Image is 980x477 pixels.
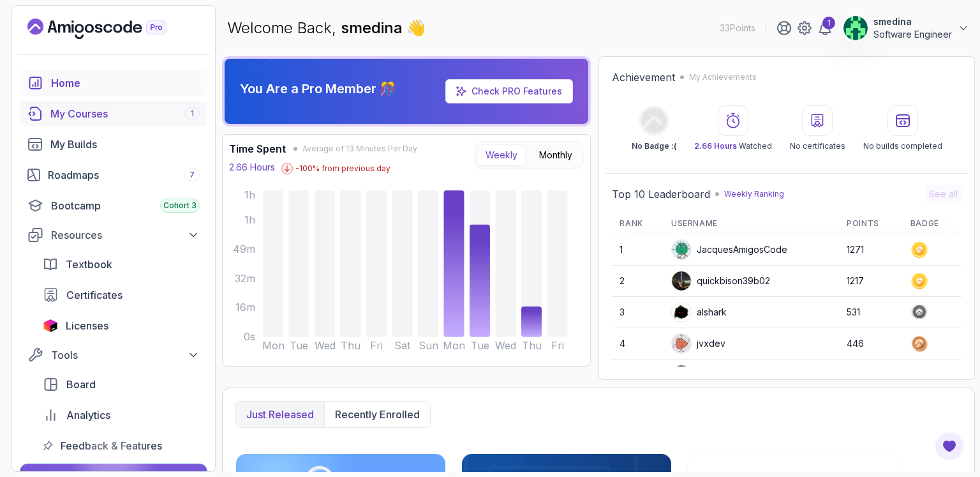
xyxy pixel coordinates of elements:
p: No certificates [790,141,845,151]
p: Recently enrolled [335,407,420,422]
h3: Time Spent [229,141,286,156]
img: user profile image [843,16,868,40]
div: My Courses [50,106,200,121]
a: licenses [35,313,207,338]
td: 3 [612,297,664,328]
button: Tools [20,344,207,367]
div: alshark [671,302,727,322]
tspan: Tue [471,340,489,352]
div: Home [51,75,200,91]
a: builds [20,132,207,157]
th: Badge [903,213,961,234]
p: Watched [694,141,772,151]
a: Check PRO Features [445,79,573,103]
td: 1271 [839,234,903,266]
button: Resources [20,223,207,246]
tspan: Sat [394,340,411,352]
span: Board [66,377,96,392]
tspan: Fri [370,340,383,352]
button: Open Feedback Button [934,431,965,462]
a: 1 [817,20,833,36]
span: Licenses [66,318,108,333]
td: 433 [839,360,903,391]
tspan: 49m [233,243,255,255]
p: Just released [246,407,314,422]
span: 1 [191,109,194,119]
p: Software Engineer [873,28,952,41]
tspan: 1h [244,189,255,201]
td: 5 [612,360,664,391]
span: Feedback & Features [61,438,162,453]
img: default monster avatar [672,240,691,259]
span: 2.66 Hours [694,141,737,151]
span: 7 [189,170,195,180]
p: Welcome Back, [227,18,426,38]
p: Weekly Ranking [724,189,784,199]
button: Weekly [477,144,526,166]
div: My Builds [50,137,200,152]
td: 1 [612,234,664,266]
tspan: 1h [244,214,255,226]
tspan: Mon [443,340,465,352]
span: Textbook [66,257,112,272]
span: 👋 [406,18,426,38]
a: home [20,70,207,96]
div: Apply5489 [671,365,743,385]
th: Username [664,213,839,234]
button: user profile imagesmedinaSoftware Engineer [843,15,970,41]
tspan: 32m [235,273,255,285]
div: quickbison39b02 [671,271,770,291]
div: Tools [51,347,200,363]
p: smedina [873,15,952,28]
button: Monthly [531,144,581,166]
a: board [35,372,207,397]
tspan: Fri [551,340,564,352]
td: 446 [839,328,903,360]
tspan: Wed [496,340,517,352]
p: My Achievements [689,72,757,82]
p: -100 % from previous day [295,163,390,174]
img: default monster avatar [672,334,691,353]
tspan: Sun [419,340,438,352]
h2: Achievement [612,70,675,85]
span: Certificates [66,287,122,303]
p: No builds completed [863,141,942,151]
tspan: 16m [235,302,255,314]
div: JacquesAmigosCode [671,239,787,260]
span: Cohort 3 [163,201,197,211]
tspan: 0s [244,331,255,344]
td: 1217 [839,266,903,297]
div: Roadmaps [48,167,200,183]
a: roadmaps [20,162,207,188]
p: You Are a Pro Member 🎊 [240,80,396,98]
img: user profile image [672,271,691,291]
div: 1 [822,17,835,29]
img: user profile image [672,365,691,384]
button: Just released [236,402,324,427]
span: smedina [341,19,406,37]
a: courses [20,101,207,126]
tspan: Thu [341,340,360,352]
a: feedback [35,433,207,458]
th: Rank [612,213,664,234]
tspan: Thu [522,340,542,352]
a: analytics [35,402,207,428]
a: certificates [35,282,207,308]
p: 2.66 Hours [229,161,275,174]
img: user profile image [672,303,691,322]
button: Recently enrolled [324,402,430,427]
span: Average of 13 Minutes Per Day [302,144,417,154]
span: Analytics [66,407,110,423]
tspan: Mon [262,340,285,352]
a: Landing page [27,19,196,39]
td: 2 [612,266,664,297]
tspan: Wed [315,340,336,352]
img: jetbrains icon [43,319,58,332]
td: 4 [612,328,664,360]
div: Bootcamp [51,198,200,213]
tspan: Tue [290,340,308,352]
p: No Badge :( [632,141,676,151]
div: Resources [51,227,200,243]
a: textbook [35,252,207,277]
h2: Top 10 Leaderboard [612,186,710,202]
